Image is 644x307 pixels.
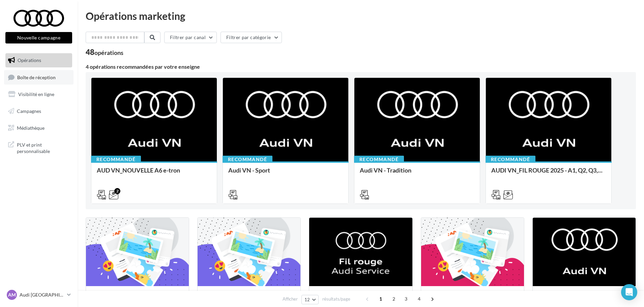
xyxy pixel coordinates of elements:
[86,11,636,21] div: Opérations marketing
[164,32,217,43] button: Filtrer par canal
[621,284,637,300] div: Open Intercom Messenger
[97,167,211,180] div: AUD VN_NOUVELLE A6 e-tron
[375,294,386,304] span: 1
[17,140,69,155] span: PLV et print personnalisable
[414,294,425,304] span: 4
[86,64,636,69] div: 4 opérations recommandées par votre enseigne
[486,156,535,163] div: Recommandé
[354,156,404,163] div: Recommandé
[301,295,319,304] button: 12
[91,156,141,163] div: Recommandé
[17,74,56,80] span: Boîte de réception
[4,87,74,101] a: Visibilité en ligne
[86,49,123,56] div: 48
[18,91,54,97] span: Visibilité en ligne
[322,296,350,302] span: résultats/page
[491,167,606,180] div: AUDI VN_FIL ROUGE 2025 - A1, Q2, Q3, Q5 et Q4 e-tron
[360,167,474,180] div: Audi VN - Tradition
[4,121,74,135] a: Médiathèque
[94,50,123,56] div: opérations
[17,108,41,114] span: Campagnes
[221,32,282,43] button: Filtrer par catégorie
[4,70,74,85] a: Boîte de réception
[18,57,41,63] span: Opérations
[283,296,298,302] span: Afficher
[4,104,74,118] a: Campagnes
[228,167,343,180] div: Audi VN - Sport
[8,291,16,298] span: AM
[304,297,310,302] span: 12
[388,294,399,304] span: 2
[4,137,74,157] a: PLV et print personnalisable
[114,188,120,194] div: 2
[401,294,411,304] span: 3
[5,32,72,43] button: Nouvelle campagne
[17,125,45,130] span: Médiathèque
[20,291,64,298] p: Audi [GEOGRAPHIC_DATA]
[5,288,72,301] a: AM Audi [GEOGRAPHIC_DATA]
[223,156,272,163] div: Recommandé
[4,53,74,67] a: Opérations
